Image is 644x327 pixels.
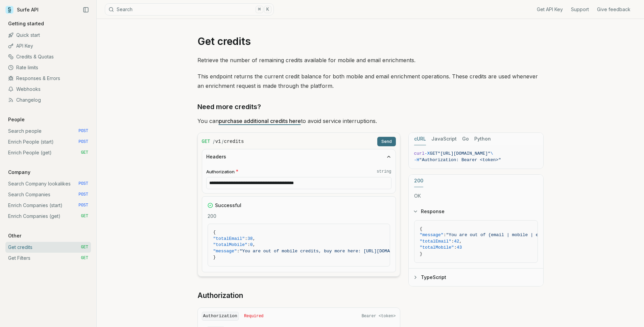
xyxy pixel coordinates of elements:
a: Search people POST [5,126,91,136]
p: Other [5,232,24,239]
span: POST [78,128,88,134]
a: Search Companies POST [5,189,91,200]
a: Get Filters GET [5,253,91,263]
span: : [245,236,247,241]
button: Headers [202,149,396,164]
a: Get credits GET [5,242,91,253]
a: Enrich Companies (get) GET [5,211,91,222]
p: OK [414,193,538,199]
p: You can to avoid service interruptions. [197,116,544,126]
button: cURL [414,133,426,145]
span: POST [78,181,88,186]
span: : [444,232,446,237]
a: Search Company lookalikes POST [5,178,91,189]
span: GET [81,213,88,219]
span: "Authorization: Bearer <token>" [419,157,501,162]
button: Go [462,133,469,145]
button: Python [474,133,491,145]
span: "totalMobile" [420,245,454,250]
span: POST [78,139,88,145]
p: Getting started [5,20,47,27]
span: "message" [420,232,444,237]
p: Retrieve the number of remaining credits available for mobile and email enrichments. [197,55,544,65]
button: Search⌘K [105,3,274,16]
span: \ [491,151,493,156]
p: Company [5,169,33,176]
span: "totalEmail" [420,239,452,244]
p: 200 [208,213,390,220]
span: / [222,138,223,145]
a: Credits & Quotas [5,51,91,62]
button: Send [377,137,396,146]
a: Get API Key [537,6,563,13]
span: GET [81,255,88,261]
span: Bearer <token> [362,313,396,319]
code: string [377,169,391,174]
span: 0 [250,242,253,247]
span: : [451,239,454,244]
p: People [5,116,27,123]
button: Response [409,203,543,220]
span: } [213,255,216,260]
span: { [420,226,423,231]
span: GET [202,138,210,145]
h1: Get credits [197,35,544,47]
span: : [237,249,240,254]
a: purchase additional credits here [219,118,301,124]
span: "totalEmail" [213,236,245,241]
span: / [213,138,215,145]
span: POST [78,192,88,197]
span: -H [414,157,420,162]
span: -X [425,151,430,156]
span: curl [414,151,425,156]
span: GET [81,245,88,250]
a: Need more credits? [197,101,261,112]
a: Enrich People (get) GET [5,147,91,158]
span: : [247,242,250,247]
a: Responses & Errors [5,73,91,84]
div: Successful [208,202,390,209]
a: Quick start [5,30,91,41]
span: POST [78,203,88,208]
a: Rate limits [5,62,91,73]
code: credits [224,138,244,145]
button: JavaScript [431,133,457,145]
span: GET [430,151,437,156]
a: Enrich Companies (start) POST [5,200,91,211]
span: GET [81,150,88,155]
span: } [420,251,423,256]
code: v1 [215,138,221,145]
code: Authorization [202,312,239,321]
span: , [459,239,462,244]
span: { [213,230,216,235]
a: Webhooks [5,84,91,95]
span: "[URL][DOMAIN_NAME]" [438,151,491,156]
span: "You are out of mobile credits, buy more here: [URL][DOMAIN_NAME]" [240,249,414,254]
span: 42 [454,239,459,244]
span: : [454,245,457,250]
div: Response [409,220,543,269]
span: , [253,236,256,241]
span: 43 [457,245,462,250]
span: Authorization [206,169,235,175]
kbd: K [264,6,271,13]
span: Required [244,313,264,319]
span: "message" [213,249,237,254]
button: Collapse Sidebar [81,5,91,15]
span: "totalMobile" [213,242,247,247]
button: TypeScript [409,269,543,286]
a: Changelog [5,95,91,105]
a: Support [571,6,589,13]
span: 38 [247,236,253,241]
a: Give feedback [597,6,630,13]
a: Surfe API [5,5,39,15]
a: Authorization [197,291,243,300]
p: This endpoint returns the current credit balance for both mobile and email enrichment operations.... [197,72,544,91]
a: Enrich People (start) POST [5,136,91,147]
button: 200 [414,175,423,187]
a: API Key [5,41,91,51]
span: , [253,242,256,247]
kbd: ⌘ [256,6,263,13]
